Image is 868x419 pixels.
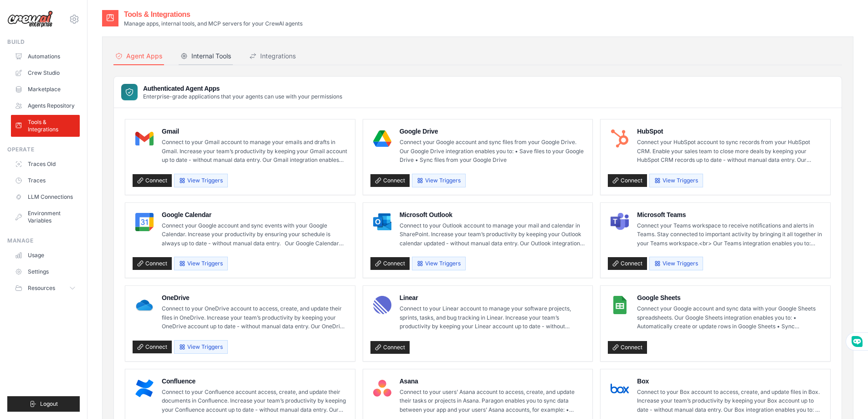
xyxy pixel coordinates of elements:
a: Settings [11,264,80,279]
div: Internal Tools [180,52,231,61]
img: Gmail Logo [135,129,154,148]
a: Connect [608,174,647,187]
button: Logout [7,396,80,412]
img: Asana Logo [373,379,391,398]
p: Manage apps, internal tools, and MCP servers for your CrewAI agents [124,20,303,27]
a: Connect [370,341,410,354]
img: Logo [7,10,53,28]
h4: Confluence [162,377,348,386]
p: Connect your Google account and sync data with your Google Sheets spreadsheets. Our Google Sheets... [637,304,823,331]
h4: Microsoft Outlook [400,210,586,219]
h4: Gmail [162,127,348,136]
p: Connect to your Confluence account access, create, and update their documents in Confluence. Incr... [162,388,348,414]
button: View Triggers [649,257,703,270]
p: Connect to your Box account to access, create, and update files in Box. Increase your team’s prod... [637,388,823,414]
p: Connect your Google account and sync files from your Google Drive. Our Google Drive integration e... [400,138,586,165]
p: Enterprise-grade applications that your agents can use with your permissions [143,93,342,100]
a: LLM Connections [11,190,80,204]
h4: Microsoft Teams [637,210,823,219]
button: View Triggers [412,257,466,270]
h4: OneDrive [162,293,348,302]
a: Crew Studio [11,66,80,80]
div: Manage [7,237,80,244]
p: Connect to your users’ Asana account to access, create, and update their tasks or projects in Asa... [400,388,586,414]
h4: Google Sheets [637,293,823,302]
span: Resources [28,285,55,292]
p: Connect to your Linear account to manage your software projects, sprints, tasks, and bug tracking... [400,304,586,331]
button: View Triggers [649,174,703,187]
a: Tools & Integrations [11,115,80,137]
button: View Triggers [174,340,228,354]
a: Connect [133,174,172,187]
div: Integrations [249,52,296,61]
p: Connect to your Outlook account to manage your mail and calendar in SharePoint. Increase your tea... [400,221,586,248]
h3: Authenticated Agent Apps [143,84,342,93]
a: Marketplace [11,82,80,97]
img: Google Drive Logo [373,129,391,148]
p: Connect your HubSpot account to sync records from your HubSpot CRM. Enable your sales team to clo... [637,138,823,165]
img: Google Calendar Logo [135,213,154,231]
a: Connect [608,257,647,270]
img: OneDrive Logo [135,296,154,314]
div: Build [7,38,80,46]
a: Usage [11,248,80,263]
button: View Triggers [412,174,466,187]
button: View Triggers [174,174,228,187]
img: Google Sheets Logo [611,296,629,314]
button: Internal Tools [179,48,233,65]
div: Operate [7,146,80,153]
a: Connect [133,341,172,353]
img: Linear Logo [373,296,391,314]
a: Traces Old [11,157,80,171]
button: View Triggers [174,257,228,270]
a: Automations [11,49,80,64]
button: Integrations [247,48,298,65]
h4: HubSpot [637,127,823,136]
p: Connect your Google account and sync events with your Google Calendar. Increase your productivity... [162,221,348,248]
h4: Google Drive [400,127,586,136]
img: HubSpot Logo [611,129,629,148]
a: Connect [608,341,647,354]
img: Confluence Logo [135,379,154,398]
h2: Tools & Integrations [124,9,303,20]
p: Connect to your OneDrive account to access, create, and update their files in OneDrive. Increase ... [162,304,348,331]
div: Agent Apps [115,52,162,61]
a: Connect [370,174,410,187]
a: Environment Variables [11,206,80,228]
button: Resources [11,281,80,295]
a: Connect [370,257,410,270]
button: Agent Apps [113,48,164,65]
a: Traces [11,173,80,188]
h4: Linear [400,293,586,302]
img: Microsoft Teams Logo [611,213,629,231]
h4: Asana [400,377,586,386]
span: Logout [40,400,58,408]
p: Connect to your Gmail account to manage your emails and drafts in Gmail. Increase your team’s pro... [162,138,348,165]
img: Microsoft Outlook Logo [373,213,391,231]
p: Connect your Teams workspace to receive notifications and alerts in Teams. Stay connected to impo... [637,221,823,248]
h4: Google Calendar [162,210,348,219]
img: Box Logo [611,379,629,398]
h4: Box [637,377,823,386]
a: Connect [133,257,172,270]
a: Agents Repository [11,98,80,113]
